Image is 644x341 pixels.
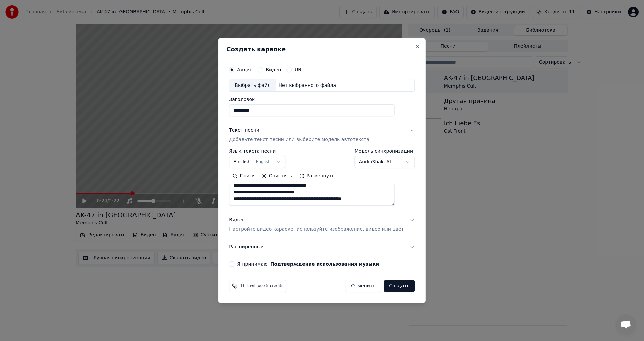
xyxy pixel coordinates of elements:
[294,67,304,72] label: URL
[229,171,258,182] button: Поиск
[229,122,415,149] button: Текст песниДобавьте текст песни или выберите модель автотекста
[237,67,252,72] label: Аудио
[276,82,339,89] div: Нет выбранного файла
[229,226,404,233] p: Настройте видео караоке: используйте изображение, видео или цвет
[229,127,259,134] div: Текст песни
[229,97,415,102] label: Заголовок
[266,67,281,72] label: Видео
[355,149,415,154] label: Модель синхронизации
[240,283,283,289] span: This will use 5 credits
[229,79,276,92] div: Выбрать файл
[258,171,296,182] button: Очистить
[270,262,379,266] button: Я принимаю
[229,238,415,256] button: Расширенный
[229,149,415,211] div: Текст песниДобавьте текст песни или выберите модель автотекста
[384,280,415,292] button: Создать
[229,137,369,144] p: Добавьте текст песни или выберите модель автотекста
[226,46,417,52] h2: Создать караоке
[229,149,285,154] label: Язык текста песни
[296,171,338,182] button: Развернуть
[229,212,415,238] button: ВидеоНастройте видео караоке: используйте изображение, видео или цвет
[237,262,379,266] label: Я принимаю
[345,280,381,292] button: Отменить
[229,217,404,233] div: Видео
